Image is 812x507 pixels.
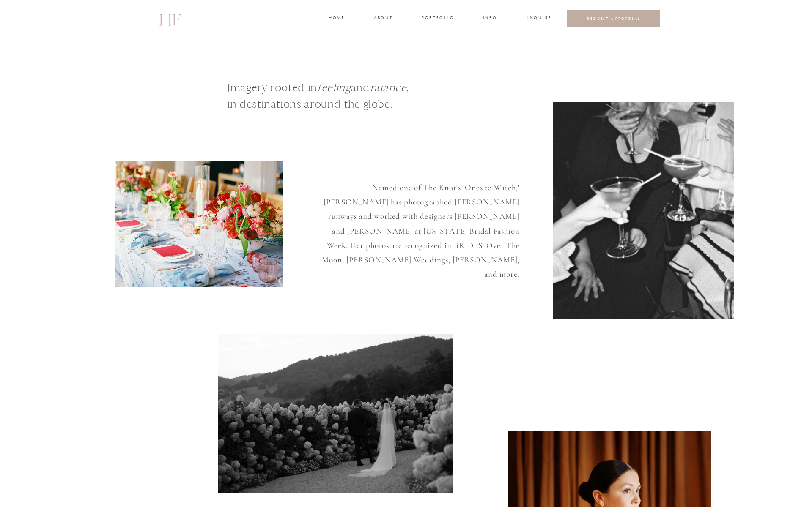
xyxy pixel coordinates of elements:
a: home [329,15,344,22]
a: INFO [482,15,498,22]
a: HF [159,6,180,31]
i: feeling [317,81,351,94]
p: Named one of The Knot's 'Ones to Watch,' [PERSON_NAME] has photographed [PERSON_NAME] runways and... [315,180,520,267]
a: INQUIRE [527,15,550,22]
a: portfolio [422,15,453,22]
a: about [374,15,392,22]
h1: Imagery rooted in and , in destinations around the globe. [227,79,455,124]
a: REQUEST A PROPOSAL [574,16,654,21]
i: nuance [370,81,407,94]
